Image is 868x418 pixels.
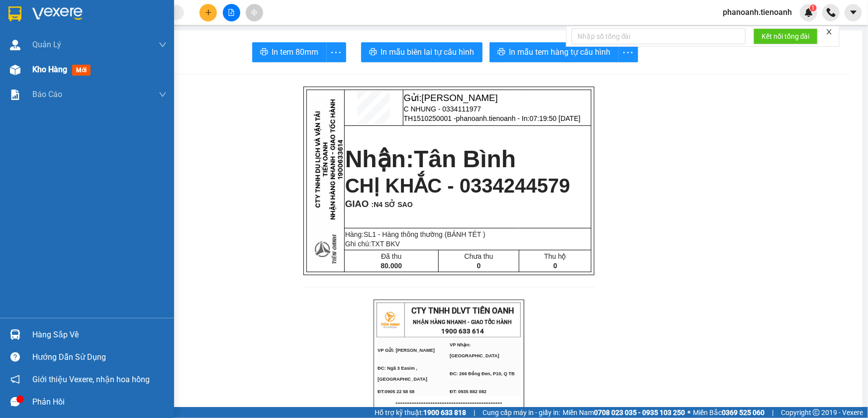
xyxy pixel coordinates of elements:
[404,93,498,103] span: Gửi:
[10,90,20,100] img: solution-icon
[489,42,619,62] button: printerIn mẫu tem hàng tự cấu hình
[441,327,484,335] strong: 1900 633 614
[55,48,128,66] span: phanoanh.tienoanh - In:
[327,46,346,59] span: more
[413,319,512,325] strong: NHẬN HÀNG NHANH - GIAO TỐC HÀNH
[228,9,235,16] span: file-add
[32,65,67,74] span: Kho hàng
[572,28,746,44] input: Nhập số tổng đài
[553,262,557,270] span: 0
[563,407,685,418] span: Miền Nam
[369,48,377,57] span: printer
[811,4,815,11] span: 1
[326,42,346,62] button: more
[482,407,560,418] span: Cung cấp máy in - giấy in:
[55,5,131,27] span: Gửi:
[72,65,91,76] span: mới
[381,252,401,260] span: Đã thu
[205,9,212,16] span: plus
[762,31,810,42] span: Kết nối tổng đài
[381,262,402,270] span: 80.000
[450,389,486,394] span: ĐT: 0935 882 082
[32,350,167,365] div: Hướng dẫn sử dụng
[722,409,765,417] strong: 0369 525 060
[381,46,475,58] span: In mẫu biên lai tự cấu hình
[715,6,800,18] span: phanoanh.tienoanh
[32,327,167,342] div: Hàng sắp về
[375,407,466,418] span: Hỗ trợ kỹ thuật:
[223,4,240,21] button: file-add
[687,411,690,415] span: ⚪️
[361,42,482,62] button: printerIn mẫu biên lai tự cấu hình
[369,201,413,209] span: :
[272,46,319,58] span: In tem 80mm
[10,352,20,362] span: question-circle
[32,38,61,51] span: Quản Lý
[474,407,475,418] span: |
[345,230,485,238] span: Hàng:SL
[345,240,400,248] span: Ghi chú:
[422,93,498,103] span: [PERSON_NAME]
[544,252,567,260] span: Thu hộ
[477,262,481,270] span: 0
[55,16,131,27] span: [PERSON_NAME]
[772,407,773,418] span: |
[414,146,516,172] span: Tân Bình
[10,375,20,384] span: notification
[345,146,516,172] strong: Nhận:
[456,114,580,122] span: phanoanh.tienoanh - In:
[411,306,514,315] span: CTY TNHH DLVT TIẾN OANH
[371,240,400,248] span: TXT BKV
[497,48,505,57] span: printer
[450,342,499,358] span: VP Nhận: [GEOGRAPHIC_DATA]
[55,39,128,66] span: TH1510250001 -
[32,395,167,410] div: Phản hồi
[10,397,20,407] span: message
[378,348,435,353] span: VP Gửi: [PERSON_NAME]
[754,28,818,44] button: Kết nối tổng đài
[404,114,580,122] span: TH1510250001 -
[509,46,611,58] span: In mẫu tem hàng tự cấu hình
[8,6,21,21] img: logo-vxr
[199,4,217,21] button: plus
[345,175,571,197] span: CHỊ KHẮC - 0334244579
[813,409,820,416] span: copyright
[55,29,143,37] span: C NHUNG - 0334111977
[159,41,167,49] span: down
[10,329,20,340] img: warehouse-icon
[619,46,638,59] span: more
[10,65,20,75] img: warehouse-icon
[252,42,327,62] button: printerIn tem 80mm
[530,114,580,122] span: 07:19:50 [DATE]
[251,9,258,16] span: aim
[64,57,122,66] span: 07:19:50 [DATE]
[693,407,765,418] span: Miền Bắc
[827,8,836,17] img: phone-icon
[594,409,685,417] strong: 0708 023 035 - 0935 103 250
[260,48,268,57] span: printer
[450,371,515,376] span: ĐC: 266 Đồng Đen, P10, Q TB
[10,40,20,50] img: warehouse-icon
[423,409,466,417] strong: 1900 633 818
[374,201,412,209] span: N4 SỞ SAO
[32,373,150,386] span: Giới thiệu Vexere, nhận hoa hồng
[395,399,502,407] span: ----------------------------------------------
[246,4,263,21] button: aim
[849,8,858,17] span: caret-down
[404,105,482,113] span: C NHUNG - 0334111977
[20,72,132,125] strong: Nhận:
[378,389,414,394] span: ĐT:0905 22 58 58
[618,42,638,62] button: more
[465,252,493,260] span: Chưa thu
[845,4,862,21] button: caret-down
[32,88,62,101] span: Báo cáo
[810,4,817,11] sup: 1
[378,366,427,382] span: ĐC: Ngã 3 Easim ,[GEOGRAPHIC_DATA]
[345,199,369,209] span: GIAO
[372,230,485,238] span: 1 - Hàng thông thường (BÁNH TÉT )
[826,28,833,35] span: close
[159,91,167,99] span: down
[378,308,402,332] img: logo
[804,8,813,17] img: icon-new-feature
